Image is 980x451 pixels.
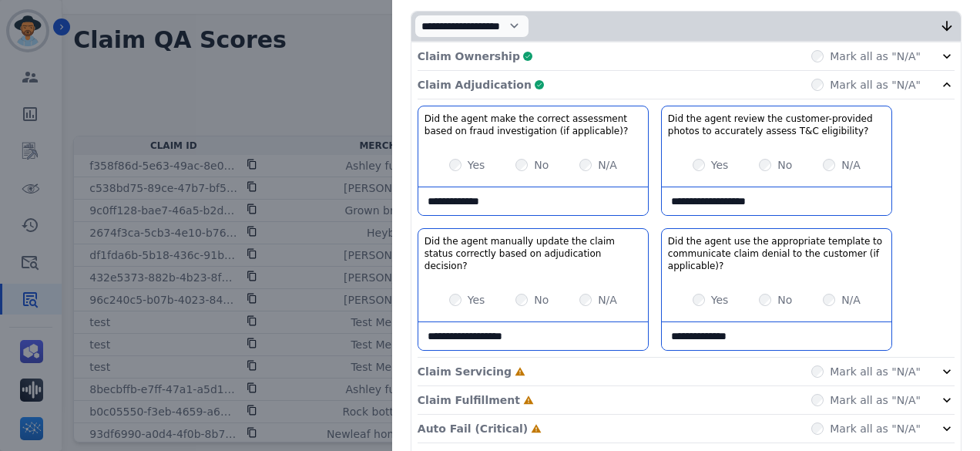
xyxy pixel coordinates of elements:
p: Claim Ownership [418,49,520,64]
label: N/A [598,157,617,173]
h3: Did the agent manually update the claim status correctly based on adjudication decision? [425,235,642,272]
p: Claim Adjudication [418,77,532,93]
label: Yes [711,157,729,173]
p: Auto Fail (Critical) [418,421,528,436]
label: N/A [841,157,861,173]
label: Yes [468,157,485,173]
label: Mark all as "N/A" [830,392,921,408]
label: Mark all as "N/A" [830,364,921,379]
label: Yes [468,292,485,308]
label: Mark all as "N/A" [830,77,921,93]
label: Mark all as "N/A" [830,49,921,64]
label: N/A [598,292,617,308]
label: N/A [841,292,861,308]
label: Yes [711,292,729,308]
label: No [777,292,792,308]
h3: Did the agent use the appropriate template to communicate claim denial to the customer (if applic... [668,235,885,272]
label: Mark all as "N/A" [830,421,921,436]
h3: Did the agent review the customer-provided photos to accurately assess T&C eligibility? [668,113,885,137]
label: No [534,157,549,173]
p: Claim Fulfillment [418,392,520,408]
h3: Did the agent make the correct assessment based on fraud investigation (if applicable)? [425,113,642,137]
p: Claim Servicing [418,364,512,379]
label: No [777,157,792,173]
label: No [534,292,549,308]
